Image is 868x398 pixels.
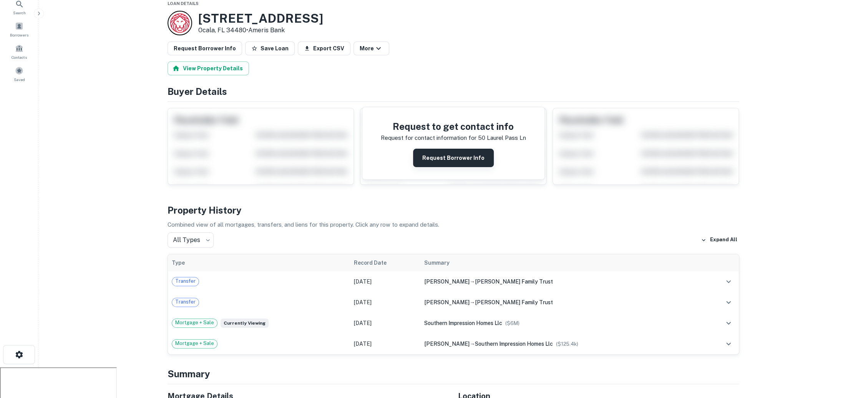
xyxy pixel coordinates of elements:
[722,275,735,288] button: expand row
[10,32,28,38] span: Borrowers
[556,341,578,347] span: ($ 125.4k )
[424,279,470,285] span: [PERSON_NAME]
[245,41,295,55] button: Save Loan
[168,203,739,217] h4: Property History
[168,85,739,98] h4: Buyer Details
[381,133,476,143] p: Request for contact information for
[424,298,699,307] div: →
[350,292,420,313] td: [DATE]
[2,63,36,84] a: Saved
[172,340,217,347] span: Mortgage + Sale
[168,41,242,55] button: Request Borrower Info
[168,220,739,229] p: Combined view of all mortgages, transfers, and liens for this property. Click any row to expand d...
[413,149,494,167] button: Request Borrower Info
[830,337,868,373] iframe: Chat Widget
[475,279,553,285] span: [PERSON_NAME] family trust
[168,232,214,248] div: All Types
[298,41,350,55] button: Export CSV
[172,298,199,306] span: Transfer
[722,296,735,309] button: expand row
[14,76,25,83] span: Saved
[478,133,526,143] p: 50 laurel pass ln
[381,119,526,133] h4: Request to get contact info
[475,299,553,305] span: [PERSON_NAME] family trust
[722,317,735,330] button: expand row
[350,254,420,271] th: Record Date
[198,11,323,26] h3: [STREET_ADDRESS]
[168,254,350,271] th: Type
[350,313,420,333] td: [DATE]
[424,320,502,326] span: southern impression homes llc
[2,41,36,62] a: Contacts
[475,341,553,347] span: southern impression homes llc
[168,367,739,381] h4: Summary
[350,333,420,354] td: [DATE]
[505,320,519,326] span: ($ 6M )
[424,341,470,347] span: [PERSON_NAME]
[2,19,36,40] a: Borrowers
[248,27,285,34] a: Ameris Bank
[354,41,389,55] button: More
[424,340,699,348] div: →
[424,299,470,305] span: [PERSON_NAME]
[172,319,217,327] span: Mortgage + Sale
[13,10,26,16] span: Search
[198,26,323,35] p: Ocala, FL 34480 •
[424,277,699,286] div: →
[722,337,735,350] button: expand row
[699,234,739,246] button: Expand All
[12,54,27,60] span: Contacts
[420,254,702,271] th: Summary
[221,318,269,328] span: Currently viewing
[350,271,420,292] td: [DATE]
[172,277,199,285] span: Transfer
[168,61,249,75] button: View Property Details
[168,1,199,6] span: Loan Details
